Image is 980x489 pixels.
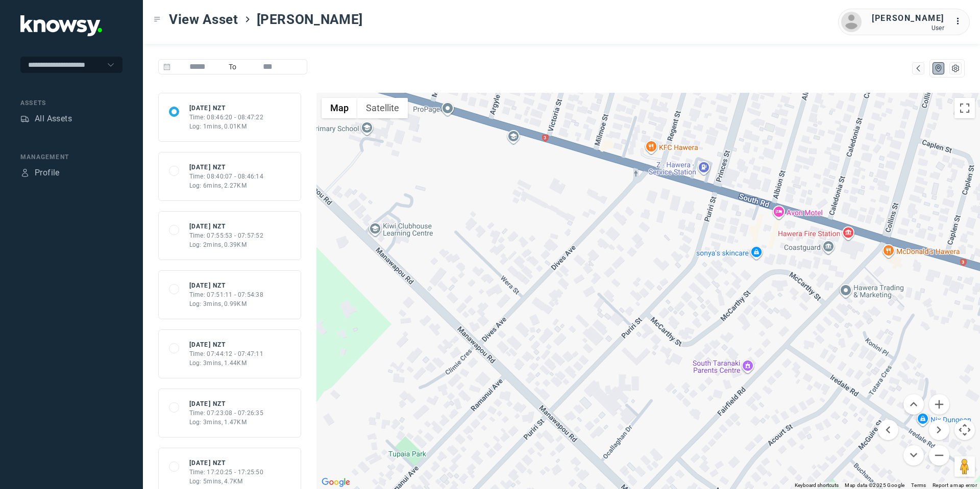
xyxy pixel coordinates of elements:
[795,482,839,489] button: Keyboard shortcuts
[20,152,122,162] div: Management
[189,468,264,477] div: Time: 17:20:25 - 17:25:50
[189,408,264,418] div: Time: 07:23:08 - 07:26:35
[35,113,72,125] div: All Assets
[189,340,264,349] div: [DATE] NZT
[189,281,264,290] div: [DATE] NZT
[189,399,264,408] div: [DATE] NZT
[929,445,949,466] button: Zoom out
[845,482,904,488] span: Map data ©2025 Google
[189,349,264,358] div: Time: 07:44:12 - 07:47:11
[189,458,264,468] div: [DATE] NZT
[954,98,975,118] button: Toggle fullscreen view
[20,98,122,108] div: Assets
[35,167,60,179] div: Profile
[20,114,30,123] div: Assets
[189,181,264,190] div: Log: 6mins, 2.27KM
[189,418,264,427] div: Log: 3mins, 1.47KM
[914,64,923,73] div: Map
[929,394,949,415] button: Zoom in
[954,15,967,28] div: :
[319,476,353,489] img: Google
[189,163,264,172] div: [DATE] NZT
[954,456,975,477] button: Drag Pegman onto the map to open Street View
[903,445,924,466] button: Move down
[189,231,264,240] div: Time: 07:55:53 - 07:57:52
[189,240,264,249] div: Log: 2mins, 0.39KM
[357,98,408,118] button: Show satellite imagery
[903,394,924,415] button: Move up
[189,172,264,181] div: Time: 08:40:07 - 08:46:14
[189,477,264,486] div: Log: 5mins, 4.7KM
[189,299,264,308] div: Log: 3mins, 0.99KM
[154,16,161,23] div: Toggle Menu
[878,420,898,440] button: Move left
[319,476,353,489] a: Open this area in Google Maps (opens a new window)
[189,222,264,231] div: [DATE] NZT
[933,482,977,488] a: Report a map error
[225,59,241,74] span: To
[20,168,30,177] div: Profile
[955,17,965,25] tspan: ...
[20,15,102,36] img: Application Logo
[322,98,357,118] button: Show street map
[872,12,944,24] div: [PERSON_NAME]
[929,420,949,440] button: Move right
[189,290,264,299] div: Time: 07:51:11 - 07:54:38
[934,64,943,73] div: Map
[189,113,264,122] div: Time: 08:46:20 - 08:47:22
[954,15,967,29] div: :
[911,482,926,488] a: Terms (opens in new tab)
[872,24,944,32] div: User
[20,113,72,125] a: AssetsAll Assets
[189,358,264,368] div: Log: 3mins, 1.44KM
[20,167,60,179] a: ProfileProfile
[841,12,862,32] img: avatar.png
[189,104,264,113] div: [DATE] NZT
[257,10,363,29] span: [PERSON_NAME]
[243,15,252,23] div: >
[954,420,975,440] button: Map camera controls
[169,10,238,29] span: View Asset
[189,122,264,131] div: Log: 1mins, 0.01KM
[951,64,960,73] div: List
